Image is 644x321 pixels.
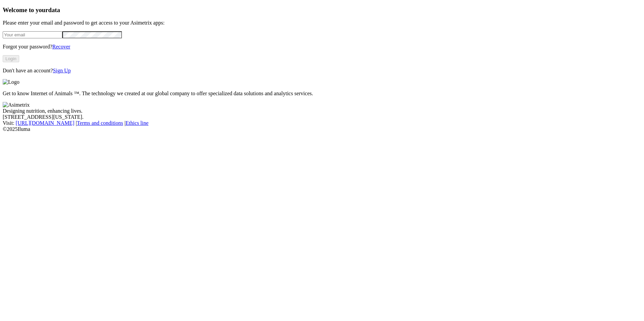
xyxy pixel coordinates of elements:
[52,44,70,49] a: Recover
[3,6,641,14] h3: Welcome to your
[3,20,641,26] p: Please enter your email and password to get access to your Asimetrix apps:
[3,126,641,132] div: © 2025 Iluma
[77,120,123,126] a: Terms and conditions
[3,68,641,74] p: Don't have an account?
[16,120,74,126] a: [URL][DOMAIN_NAME]
[3,102,30,108] img: Asimetrix
[3,55,19,62] button: Login
[3,44,641,50] p: Forgot your password?
[126,120,149,126] a: Ethics line
[48,6,60,13] span: data
[3,120,641,126] div: Visit : | |
[3,31,62,38] input: Your email
[3,79,20,85] img: Logo
[3,91,641,97] p: Get to know Internet of Animals ™. The technology we created at our global company to offer speci...
[53,68,71,73] a: Sign Up
[3,114,641,120] div: [STREET_ADDRESS][US_STATE].
[3,108,641,114] div: Designing nutrition, enhancing lives.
